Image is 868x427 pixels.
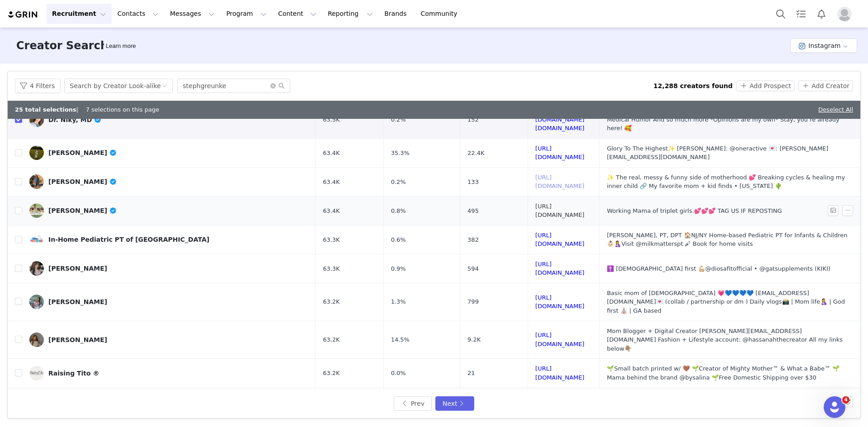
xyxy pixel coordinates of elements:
[771,4,791,24] button: Search
[535,332,585,347] a: [URL][DOMAIN_NAME]
[29,113,308,127] a: Dr. Niky, MD
[467,264,479,273] span: 594
[535,365,585,381] a: [URL][DOMAIN_NAME]
[323,369,340,378] span: 63.2K
[278,83,285,89] i: icon: search
[467,335,481,344] span: 9.2K
[790,38,857,53] button: Instagram
[29,295,308,309] a: [PERSON_NAME]
[323,264,340,273] span: 63.3K
[29,366,44,380] img: v2
[607,174,845,190] span: ✨ The real, messy & funny side of motherhood 💕 Breaking cycles & healing my inner child 🔗 My favo...
[535,294,585,310] a: [URL][DOMAIN_NAME]
[535,232,585,248] a: [URL][DOMAIN_NAME]
[104,42,137,51] div: Tooltip anchor
[70,79,160,93] div: Search by Creator Look-alike
[15,106,76,113] b: 25 total selections
[165,4,220,24] button: Messages
[607,232,847,248] span: [PERSON_NAME], PT, DPT 🏠NJ/NY Home-based Pediatric PT for Infants & Children 👶🏻🤱Visit @milkmatter...
[177,79,290,93] input: Search...
[391,369,406,378] span: 0.0%
[837,7,852,21] img: placeholder-profile.jpg
[48,149,117,156] div: [PERSON_NAME]
[467,206,479,216] span: 495
[607,328,843,352] span: Mom Blogger + Digital Creator [PERSON_NAME][EMAIL_ADDRESS][DOMAIN_NAME] Fashion + Lifestyle accou...
[323,178,340,187] span: 63.4K
[467,178,479,187] span: 133
[29,261,308,276] a: [PERSON_NAME]
[607,107,839,131] span: [MEDICAL_DATA] 🩺 Mom of [DEMOGRAPHIC_DATA] Parenting tips, Kid health, Medical Humor And so much ...
[467,115,479,124] span: 152
[323,149,340,158] span: 63.4K
[811,4,831,24] button: Notifications
[467,235,479,244] span: 382
[607,145,828,161] span: Glory To The Highest✨ [PERSON_NAME]: @oneractive 💌: [PERSON_NAME][EMAIL_ADDRESS][DOMAIN_NAME]
[607,290,845,314] span: Basic mom of [DEMOGRAPHIC_DATA] 💗💙💙💙💙 [EMAIL_ADDRESS][DOMAIN_NAME]💌 (collab / partnership or dm )...
[7,10,39,19] img: grin logo
[270,83,276,89] i: icon: close-circle
[391,297,406,306] span: 1.3%
[415,4,467,24] a: Community
[435,396,474,411] button: Next
[535,261,585,277] a: [URL][DOMAIN_NAME]
[842,396,849,404] span: 4
[535,145,585,161] a: [URL][DOMAIN_NAME]
[48,336,107,343] div: [PERSON_NAME]
[653,81,732,91] div: 12,288 creators found
[48,207,117,214] div: [PERSON_NAME]
[323,115,340,124] span: 63.5K
[736,80,794,91] button: Add Prospect
[29,145,308,160] a: [PERSON_NAME]
[323,235,340,244] span: 63.3K
[607,207,782,214] span: Working Mama of triplet girls.💕💕💕 TAG US IF REPOSTING
[48,370,99,377] div: Raising Tito ®
[607,365,840,381] span: 🌱Small batch printed w/ 🤎 🌱Creator of Mighty Mother™ & What a Babe™ 🌱Mama behind the brand @bysal...
[391,178,406,187] span: 0.2%
[29,232,308,247] a: In-Home Pediatric PT of [GEOGRAPHIC_DATA]
[29,232,44,247] img: v2
[818,106,853,113] a: Deselect All
[394,396,432,411] button: Prev
[323,206,340,216] span: 63.4K
[48,298,107,305] div: [PERSON_NAME]
[824,396,845,418] iframe: Intercom live chat
[48,265,107,272] div: [PERSON_NAME]
[29,333,44,347] img: v2
[29,366,308,380] a: Raising Tito ®
[29,203,44,218] img: v2
[29,295,44,309] img: v2
[391,335,410,344] span: 14.5%
[15,79,61,93] button: 4 Filters
[832,7,861,21] button: Profile
[791,4,811,24] a: Tasks
[48,236,209,243] div: In-Home Pediatric PT of [GEOGRAPHIC_DATA]
[323,335,340,344] span: 63.2K
[29,261,44,276] img: v2
[535,203,585,219] a: [URL][DOMAIN_NAME]
[29,174,308,189] a: [PERSON_NAME]
[467,369,475,378] span: 21
[48,116,102,123] div: Dr. Niky, MD
[29,174,44,189] img: v2
[391,206,406,216] span: 0.8%
[391,235,406,244] span: 0.6%
[467,149,484,158] span: 22.4K
[15,105,159,114] div: | 7 selections on this page
[391,149,410,158] span: 35.3%
[391,264,406,273] span: 0.9%
[16,38,108,54] h3: Creator Search
[221,4,272,24] button: Program
[112,4,164,24] button: Contacts
[48,178,117,185] div: [PERSON_NAME]
[29,145,44,160] img: v2
[467,297,479,306] span: 799
[47,4,112,24] button: Recruitment
[29,113,44,127] img: v2
[273,4,322,24] button: Content
[798,80,853,91] button: Add Creator
[379,4,415,24] a: Brands
[322,4,378,24] button: Reporting
[162,83,167,89] i: icon: down
[607,265,830,272] span: ✝️ [DEMOGRAPHIC_DATA] first 💪🏼@diosafitofficial • @gatsupplements (KIKI)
